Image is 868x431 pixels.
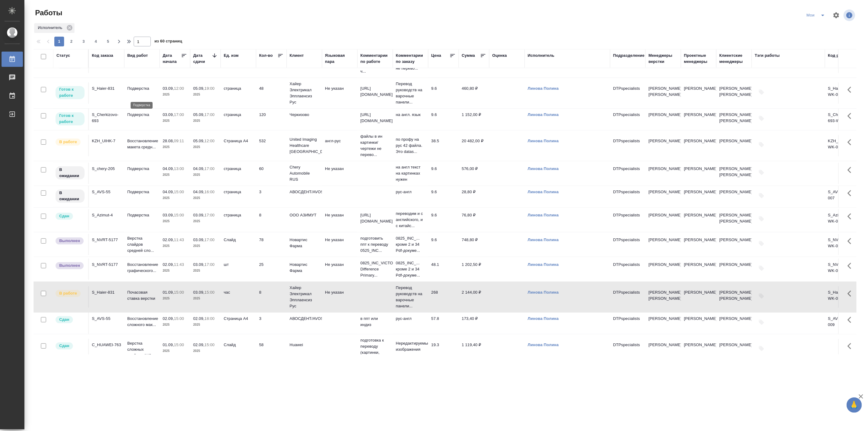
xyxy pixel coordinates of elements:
div: S_Haier-831 [92,289,121,295]
p: Подверстка [127,85,157,92]
div: Подразделение [613,53,645,59]
p: 12:00 [204,139,215,143]
p: Верстка сложных слайдов (MS... [127,340,157,359]
p: 2025 [193,195,218,201]
p: Хайер Электрикал Эпплаенсиз Рус [290,285,319,309]
div: S_Haier-831 [92,85,121,92]
p: 03.09, [193,262,204,267]
td: 19.3 [428,339,459,360]
p: на англ. язык [396,112,425,118]
td: 576,00 ₽ [459,163,489,184]
p: 0825_INC_... кроме 2 и 34 Pdf-докуме... [396,235,425,254]
div: Комментарии по работе [360,53,390,65]
p: 15:00 [174,316,184,321]
div: Код работы [828,53,852,59]
p: 15:00 [204,290,215,295]
td: Не указан [322,209,357,230]
p: 2025 [163,92,187,98]
div: Языковая пара [325,53,354,65]
td: [PERSON_NAME] [681,234,716,255]
div: Менеджеры верстки [649,53,678,65]
button: Добавить тэги [755,112,768,125]
div: Исполнитель [34,23,74,33]
td: 9.6 [428,82,459,104]
p: 09:11 [174,139,184,143]
div: Клиент [290,53,304,59]
p: 12:00 [174,86,184,91]
td: Слайд [221,234,256,255]
p: [PERSON_NAME] [649,316,678,322]
p: В работе [59,139,77,145]
td: 2 144,00 ₽ [459,286,489,308]
p: Верстка слайдов средней сло... [127,235,157,254]
p: 0825_INC_VICTORION-Difference Primary... [360,260,390,278]
p: Черкизово [290,112,319,118]
p: 04.09, [163,190,174,194]
button: Здесь прячутся важные кнопки [844,339,859,353]
button: Здесь прячутся важные кнопки [844,186,859,201]
p: 02.09, [163,316,174,321]
a: Линова Полина [528,290,559,295]
td: 28,80 ₽ [459,186,489,207]
div: S_NVRT-5177 [92,237,121,243]
div: Комментарии по заказу [396,53,425,65]
p: 15:00 [174,290,184,295]
p: 03.09, [193,290,204,295]
p: В ожидании [59,190,81,202]
td: DTPspecialists [610,163,646,184]
td: [PERSON_NAME] [681,82,716,104]
td: DTPspecialists [610,234,646,255]
p: Huawei [290,342,319,348]
td: 48.1 [428,259,459,280]
p: Новартис Фарма [290,262,319,274]
td: [PERSON_NAME] [681,186,716,207]
td: 38.5 [428,135,459,156]
td: шт [221,259,256,280]
p: 2025 [163,295,187,302]
td: 9.6 [428,186,459,207]
p: Подверстка [127,212,157,218]
p: 03.09, [163,112,174,117]
p: 17:00 [204,262,215,267]
span: из 60 страниц [154,38,182,46]
button: Добавить тэги [755,342,768,355]
a: Линова Полина [528,342,559,347]
p: Готов к работе [59,86,81,99]
p: 18:00 [204,316,215,321]
button: Здесь прячутся важные кнопки [844,82,859,97]
span: 5 [103,38,113,45]
td: 8 [256,286,287,308]
p: 03.09, [193,213,204,217]
p: 2025 [163,268,187,274]
p: 2025 [163,218,187,224]
button: 3 [79,37,89,46]
p: Сдан [59,213,69,219]
button: Добавить тэги [755,316,768,329]
p: [PERSON_NAME] [649,342,678,348]
p: 04.09, [163,166,174,171]
div: Сумма [462,53,475,59]
div: Код заказа [92,53,113,59]
div: Оценка [492,53,507,59]
p: Готов к работе [59,113,81,125]
p: 2025 [163,118,187,124]
td: 20 482,00 ₽ [459,135,489,156]
p: Выполнен [59,238,80,244]
p: 04.09, [193,190,204,194]
button: 5 [103,37,113,46]
td: [PERSON_NAME], [PERSON_NAME] [716,209,752,230]
td: [PERSON_NAME] [681,135,716,156]
button: Здесь прячутся важные кнопки [844,234,859,248]
p: 2025 [163,322,187,328]
p: [PERSON_NAME] [649,166,678,172]
p: 2025 [193,92,218,98]
p: 2025 [163,195,187,201]
div: Исполнитель может приступить к работе [55,85,85,100]
div: S_AVS-55 [92,189,121,195]
button: Здесь прячутся важные кнопки [844,259,859,273]
div: S_Cherkizovo-693 [92,112,121,124]
td: 1 202,50 ₽ [459,259,489,280]
p: 2025 [163,243,187,249]
td: DTPspecialists [610,339,646,360]
td: Не указан [322,259,357,280]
